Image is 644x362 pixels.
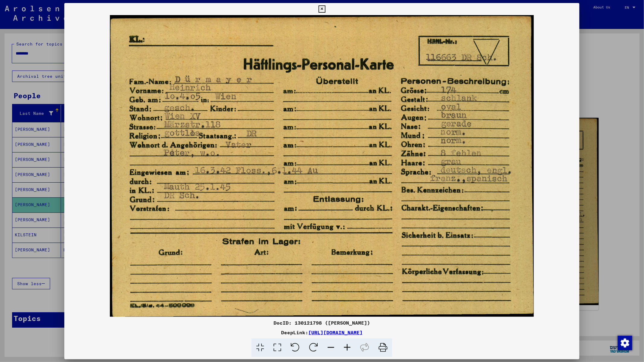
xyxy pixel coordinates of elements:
[618,336,632,350] img: Change consent
[617,335,632,350] div: Change consent
[64,319,579,326] div: DocID: 130121798 ([PERSON_NAME])
[308,329,363,335] a: [URL][DOMAIN_NAME]
[64,329,579,336] div: DeepLink:
[64,15,579,317] img: 001.jpg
